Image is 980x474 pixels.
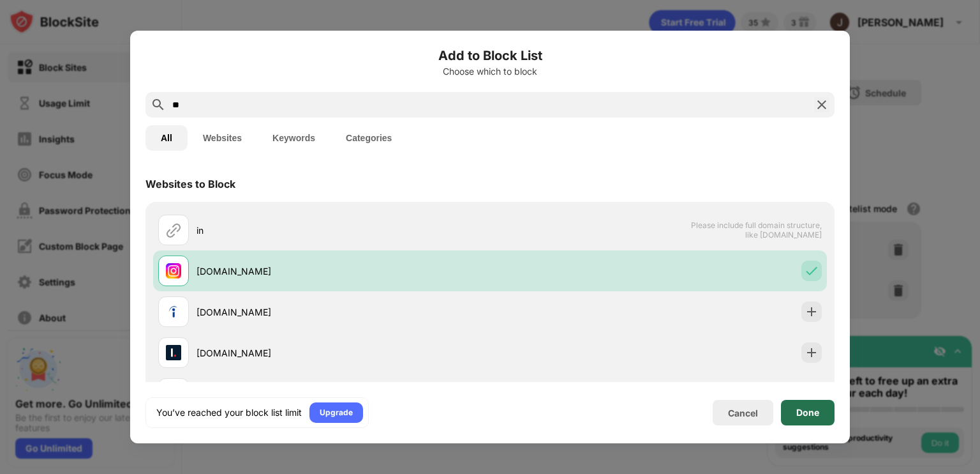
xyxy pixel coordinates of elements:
[166,222,181,238] img: url.svg
[197,224,490,237] div: in
[145,66,835,77] div: Choose which to block
[814,97,829,112] img: search-close
[145,178,235,190] div: Websites to Block
[197,264,490,278] div: [DOMAIN_NAME]
[151,97,166,112] img: search.svg
[690,220,822,240] span: Please include full domain structure, like [DOMAIN_NAME]
[330,125,407,151] button: Categories
[166,304,181,319] img: favicons
[796,408,819,418] div: Done
[166,263,181,279] img: favicons
[320,406,353,419] div: Upgrade
[145,125,188,151] button: All
[728,408,758,418] div: Cancel
[166,345,181,360] img: favicons
[188,125,257,151] button: Websites
[257,125,330,151] button: Keywords
[197,346,490,360] div: [DOMAIN_NAME]
[197,305,490,319] div: [DOMAIN_NAME]
[145,46,835,65] h6: Add to Block List
[156,406,302,419] div: You’ve reached your block list limit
